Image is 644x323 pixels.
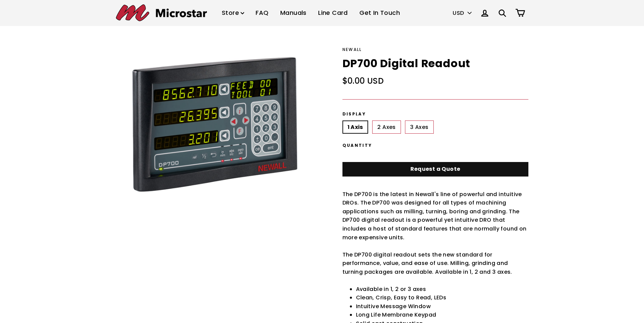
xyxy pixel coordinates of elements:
div: Newall [342,46,528,53]
label: 2 Axes [372,120,401,134]
li: Long Life Membrane Keypad [356,311,528,319]
a: Line Card [313,3,353,23]
a: FAQ [251,3,273,23]
a: Store [217,3,249,23]
ul: Primary [217,3,405,23]
a: Manuals [275,3,312,23]
p: The DP700 is the latest in Newall's line of powerful and intuitive DROs. The DP700 was designed f... [342,190,528,276]
a: Request a Quote [342,162,528,177]
label: Display [342,111,528,117]
label: 1 Axis [342,120,368,134]
img: Microstar Electronics [116,4,207,21]
h1: DP700 Digital Readout [342,56,528,71]
label: 3 Axes [405,120,433,134]
label: Quantity [342,143,528,149]
li: Clean, Crisp, Easy to Read, LEDs [356,293,528,302]
a: Get In Touch [354,3,405,23]
img: DP700 Digital Readout [121,46,312,203]
li: Intuitive Message Window [356,302,528,311]
span: $0.00 USD [342,75,384,86]
li: Available in 1, 2 or 3 axes [356,285,528,294]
